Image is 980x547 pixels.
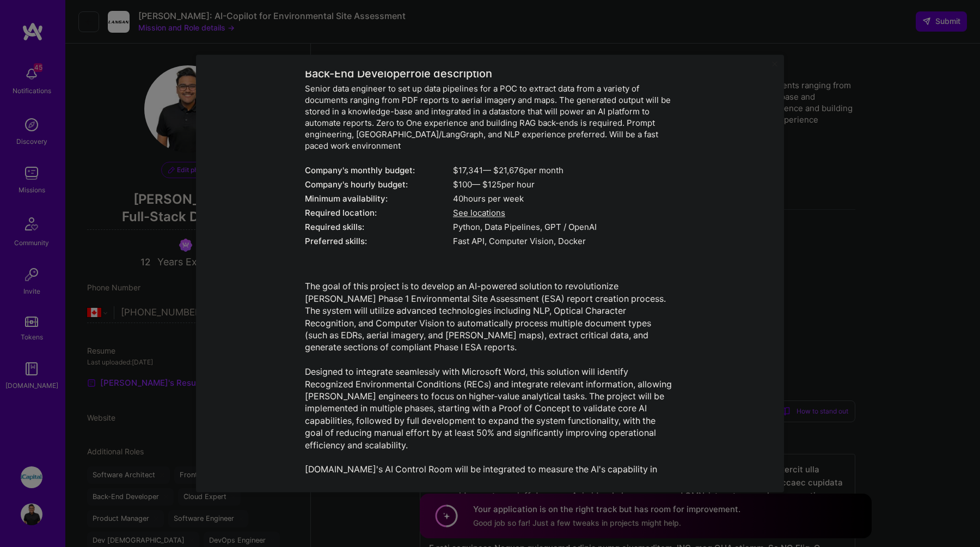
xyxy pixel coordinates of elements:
[305,179,453,191] div: Company's hourly budget:
[453,222,675,233] div: Python, Data Pipelines, GPT / OpenAI
[305,281,675,488] p: The goal of this project is to develop an AI-powered solution to revolutionize [PERSON_NAME] Phas...
[305,193,453,205] div: Minimum availability:
[453,236,675,247] div: Fast API, Computer Vision, Docker
[453,208,505,218] span: See locations
[305,208,453,219] div: Required location:
[453,165,675,177] div: $ 17,341 — $ 21,676 per month
[772,61,777,72] button: Close
[305,165,453,177] div: Company's monthly budget:
[305,68,675,81] h4: Back-End Developer role description
[305,83,675,152] div: Senior data engineer to set up data pipelines for a POC to extract data from a variety of documen...
[453,179,675,191] div: $ 100 — $ 125 per hour
[453,193,675,205] div: 40 hours per week
[305,222,453,233] div: Required skills:
[305,236,453,247] div: Preferred skills:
